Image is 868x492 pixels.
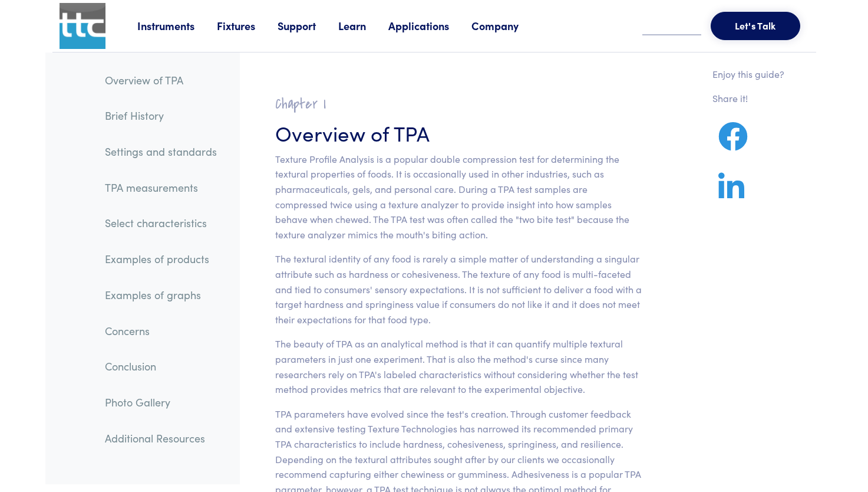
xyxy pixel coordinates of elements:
a: Share on LinkedIn [712,186,750,201]
a: Instruments [137,18,217,33]
a: Brief History [95,102,226,129]
h3: Overview of TPA [275,118,642,147]
h2: Chapter I [275,95,642,113]
p: The textural identity of any food is rarely a simple matter of understanding a singular attribute... [275,251,642,327]
button: Let's Talk [711,12,800,40]
a: Additional Resources [95,425,226,452]
a: Company [471,18,541,33]
a: Conclusion [95,353,226,380]
a: Examples of products [95,245,226,273]
p: Enjoy this guide? [712,67,784,82]
img: ttc_logo_1x1_v1.0.png [60,3,105,49]
a: Support [278,18,338,33]
a: Select characteristics [95,209,226,237]
a: Overview of TPA [95,67,226,94]
a: TPA measurements [95,174,226,201]
a: Photo Gallery [95,389,226,416]
p: Texture Profile Analysis is a popular double compression test for determining the textural proper... [275,152,642,242]
p: Share it! [712,91,784,106]
p: The beauty of TPA as an analytical method is that it can quantify multiple textural parameters in... [275,336,642,396]
a: Concerns [95,317,226,345]
a: Settings and standards [95,138,226,165]
a: Learn [338,18,388,33]
a: Applications [388,18,471,33]
a: Fixtures [217,18,278,33]
a: Examples of graphs [95,281,226,309]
